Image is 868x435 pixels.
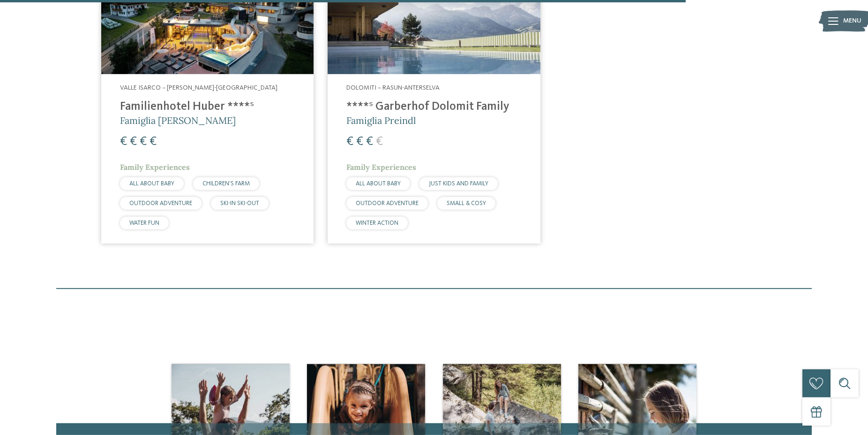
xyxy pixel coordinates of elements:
span: SMALL & COSY [447,200,486,206]
span: € [356,136,363,148]
span: Family Experiences [346,162,416,172]
span: OUTDOOR ADVENTURE [129,200,192,206]
span: € [130,136,137,148]
span: CHILDREN’S FARM [202,181,250,187]
span: ALL ABOUT BABY [129,181,174,187]
span: € [366,136,373,148]
span: Famiglia [PERSON_NAME] [120,114,236,126]
h4: Familienhotel Huber ****ˢ [120,100,295,114]
span: WATER FUN [129,220,159,226]
span: Dolomiti – Rasun-Anterselva [346,84,440,91]
span: JUST KIDS AND FAMILY [429,181,488,187]
span: € [120,136,127,148]
span: WINTER ACTION [356,220,398,226]
span: € [376,136,383,148]
h4: ****ˢ Garberhof Dolomit Family [346,100,521,114]
span: Family Experiences [120,162,190,172]
span: € [140,136,147,148]
span: Famiglia Preindl [346,114,416,126]
span: Valle Isarco – [PERSON_NAME]-[GEOGRAPHIC_DATA] [120,84,277,91]
span: ALL ABOUT BABY [356,181,401,187]
span: € [346,136,353,148]
span: € [150,136,157,148]
span: SKI-IN SKI-OUT [220,200,259,206]
span: OUTDOOR ADVENTURE [356,200,419,206]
